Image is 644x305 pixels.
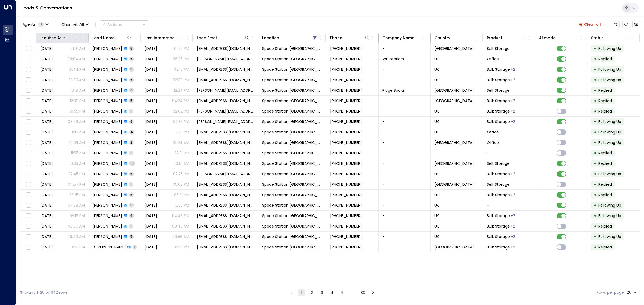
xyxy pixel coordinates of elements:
p: 10:19 AM [70,88,85,93]
span: Agents [23,23,36,26]
span: Darren Elvidge [93,119,122,124]
span: Toggle select row [25,171,32,177]
span: 4 [129,130,134,134]
span: Toggle select all [25,35,32,42]
span: Bulk Storage [487,109,510,114]
button: Clear all [576,21,603,28]
button: Archived Leads [632,21,640,28]
span: Space Station Wakefield [262,77,322,83]
p: 10:33 AM [69,161,85,166]
span: Apr 02, 2025 [145,203,157,208]
div: Location [262,35,279,41]
span: Brenda mugadza [93,77,122,83]
span: Mar 27, 2025 [40,213,53,218]
span: Apr 14, 2025 [145,161,157,166]
span: +447951428404 [330,140,362,145]
span: amblerstephen@gmail.com [197,67,254,72]
span: +447720877180 [330,46,362,51]
td: - [379,127,431,137]
span: Julie Smith [93,56,122,62]
button: Go to next page [370,289,376,296]
div: AI mode [539,35,579,41]
span: +447359664109 [330,150,362,156]
span: +447711645225 [330,119,362,124]
span: Bulk Storage [487,119,510,124]
span: Feb 28, 2025 [145,88,157,93]
span: +447725947059 [330,161,362,166]
div: • [594,211,597,220]
p: 02:00 PM [173,77,189,83]
td: - [379,43,431,54]
span: Toggle select row [25,129,32,136]
div: Phone [330,35,342,41]
span: +447527952054 [330,182,362,187]
div: Inquired At [40,35,80,41]
p: 01:25 PM [174,46,189,51]
span: Apr 01, 2025 [145,119,157,124]
div: • [594,54,597,64]
span: +447825004629 [330,88,362,93]
span: Mar 05, 2025 [40,98,53,103]
p: 01:01 AM [70,46,85,51]
span: 5 [129,98,134,103]
span: Toggle select row [25,77,32,83]
div: Last Interacted [145,35,184,41]
span: Space Station Wakefield [262,182,322,187]
button: Agents1 [20,21,50,28]
span: Feb 20, 2025 [145,56,157,62]
p: 12:45 PM [69,171,85,177]
span: Mar 24, 2025 [40,203,53,208]
span: Space Station Wakefield [262,203,322,208]
span: +447717792366 [330,56,362,62]
label: Rows per page: [597,290,625,295]
span: 5 [129,46,134,51]
span: Self Storage [487,88,510,93]
span: Toggle select row [25,108,32,115]
td: - [379,148,431,158]
span: +447831405843 [330,67,362,72]
span: jules@wl-interiors.co.uk [197,56,254,62]
div: • [594,117,597,126]
p: 10:01 AM [175,161,189,166]
span: 14 [129,161,135,166]
span: 6 [129,119,134,124]
td: - [379,75,431,85]
span: Toggle select row [25,160,32,167]
span: Toggle select row [25,56,32,62]
span: Mar 15, 2025 [40,129,53,135]
p: 02:02 PM [173,109,189,114]
span: Mar 21, 2025 [145,140,157,145]
span: 2 [129,140,134,145]
div: • [594,44,597,53]
span: Mar 23, 2025 [40,192,53,198]
div: Lead Email [197,35,250,41]
div: Last Interacted [145,35,175,41]
span: Toggle select row [25,202,32,209]
div: • [594,169,597,178]
span: Garry Rudge [93,46,122,51]
span: Following Up [598,119,621,124]
p: 04:57 PM [68,182,85,187]
td: - [379,158,431,169]
p: 10:04 AM [173,140,189,145]
button: Customize [612,21,620,28]
span: Jack Clabburn [93,150,122,156]
span: +447578565885 [330,77,362,83]
span: Replied [598,182,612,187]
span: UK [434,109,439,114]
span: Space Station Wakefield [262,150,322,156]
span: Bulk Storage [487,192,510,198]
p: 02:25 PM [173,171,189,177]
span: Replied [598,56,612,62]
span: Feb 26, 2025 [145,67,157,72]
span: Lucy-atkin@hotmail.co.uk [197,171,254,177]
td: - [379,232,431,242]
div: Inquired At [40,35,62,41]
span: Bulk Storage [487,98,510,103]
button: Go to page 5 [339,289,346,296]
span: Kerry Ridge [93,88,122,93]
div: Lead Name [93,35,132,41]
span: Mar 21, 2025 [40,161,53,166]
span: UK [434,129,439,135]
p: 12:25 PM [174,129,189,135]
